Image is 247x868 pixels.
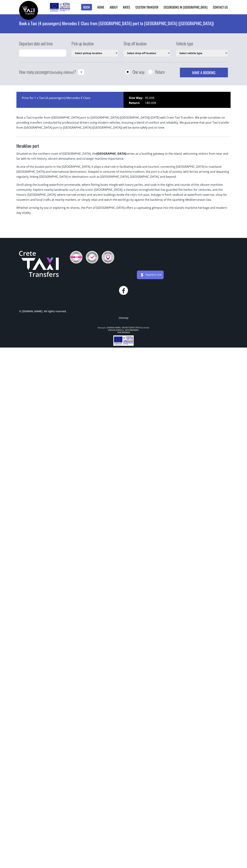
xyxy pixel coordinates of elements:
[71,40,94,49] label: Pick up location
[16,115,231,133] p: Book a Taxi transfer from [GEOGRAPHIC_DATA] port to [GEOGRAPHIC_DATA] ([GEOGRAPHIC_DATA]) [DATE] ...
[155,70,165,74] label: Return
[19,1,38,20] img: Crete Taxi Transfers | Book a Taxi transfer from Heraklion port to Achillion Palace (Rethymnon) |...
[70,251,82,263] img: 100% Safe
[16,151,231,164] p: Situated on the northern coast of [GEOGRAPHIC_DATA], the serves as a bustling gateway to the isla...
[86,251,98,263] img: No Advance Payment
[123,40,147,49] label: Drop off location
[176,40,193,49] label: Vehicle type
[135,5,158,9] a: Custom Transfer
[81,4,92,11] a: Book
[102,251,114,263] img: Pay On Arrival
[113,335,134,346] img: e-bannersEUERDF180X90.jpg
[19,40,53,49] label: Departure date and time
[16,205,231,218] p: Whether arriving by sea or exploring its shores, the Port of [GEOGRAPHIC_DATA] offers a captivati...
[133,70,145,74] label: One way
[139,272,145,278] img: stripe
[19,251,59,277] img: Crete Taxi Transfers
[19,68,76,76] label: How many passengers ?
[16,164,231,182] p: As one of the busiest ports in the [GEOGRAPHIC_DATA], it plays a vital role in facilitating trade...
[19,14,228,32] h1: Book a Taxi (4 passengers) Mercedes E Class from [GEOGRAPHIC_DATA] port to [GEOGRAPHIC_DATA] ([GE...
[16,92,123,108] div: Price for 1 x Taxi (4 passengers) Mercedes E Class
[119,286,128,295] a: facebook
[97,5,104,9] a: Home
[97,152,126,156] strong: [GEOGRAPHIC_DATA]
[164,5,208,9] a: Excursions in [GEOGRAPHIC_DATA]
[129,100,145,105] span: Return:
[110,5,118,9] a: About
[123,5,130,9] a: Rates
[129,95,145,100] span: One Way:
[51,69,74,75] small: (including children)
[119,316,128,320] a: Sitemap
[146,273,162,276] a: Payment Link
[19,8,38,12] a: Crete Taxi Transfers | Book a Taxi transfer from Heraklion port to Achillion Palace (Rethymnon) |...
[213,5,228,9] a: Contact us
[49,2,70,13] img: e-bannersEUERDF180X90.jpg
[180,68,228,77] button: MAKE A BOOKING
[16,182,231,205] p: Stroll along the bustling waterfront promenade, where fishing boats mingle with luxury yachts, an...
[19,310,67,316] p: © [DOMAIN_NAME]. All rights reserved.
[16,143,231,151] h3: Heraklion port
[19,326,228,334] div: Επωνυμία : [DOMAIN_NAME] - ONLINE TOURIST OFFICE (e-service) [PERSON_NAME].Επ. 1041Ε70000456401 Α...
[123,92,231,108] div: 95.00€ 180.00€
